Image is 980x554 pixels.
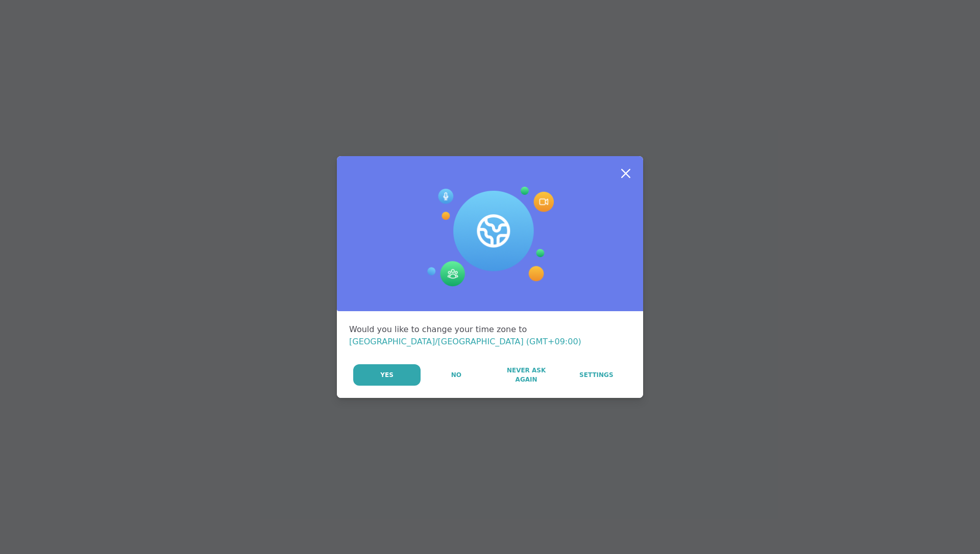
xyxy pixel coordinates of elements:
button: Never Ask Again [492,364,560,386]
span: Settings [579,370,614,380]
button: No [422,364,491,386]
img: Session Experience [426,187,554,287]
span: Yes [380,370,394,380]
span: Never Ask Again [497,366,555,384]
button: Yes [353,364,421,386]
a: Settings [562,364,631,386]
span: No [451,370,461,380]
span: [GEOGRAPHIC_DATA]/[GEOGRAPHIC_DATA] (GMT+09:00) [349,337,581,346]
div: Would you like to change your time zone to [349,323,631,348]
